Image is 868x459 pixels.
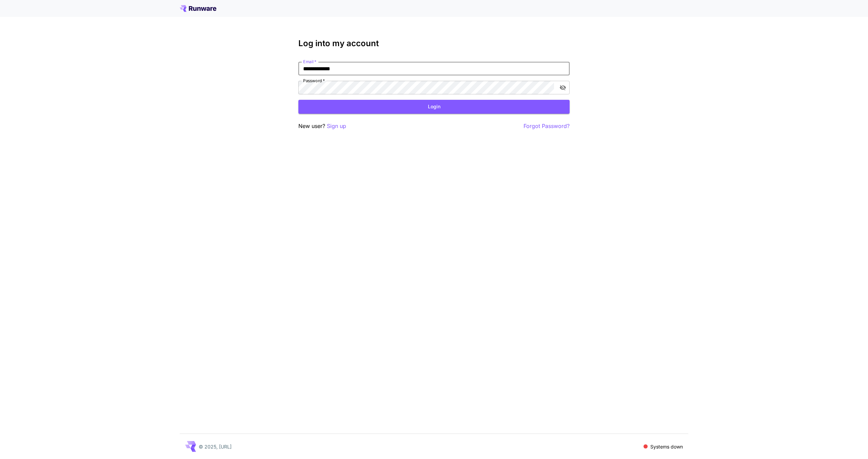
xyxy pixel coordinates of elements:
[327,122,346,130] button: Sign up
[298,122,346,130] p: New user?
[557,81,569,94] button: toggle password visibility
[298,100,570,114] button: Login
[303,78,325,84] label: Password
[303,59,316,65] label: Email
[298,39,570,48] h3: Log into my account
[524,122,570,130] button: Forgot Password?
[650,443,683,450] p: Systems down
[199,443,232,450] p: © 2025, [URL]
